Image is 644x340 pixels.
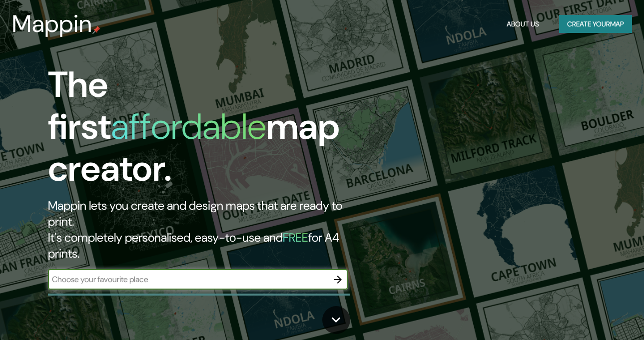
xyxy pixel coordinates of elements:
button: About Us [503,15,543,33]
h5: FREE [283,230,308,245]
h1: affordable [111,103,266,150]
h2: Mappin lets you create and design maps that are ready to print. It's completely personalised, eas... [48,198,370,262]
input: Choose your favourite place [48,274,328,285]
h1: The first map creator. [48,64,370,198]
button: Create yourmap [559,15,632,33]
img: mappin-pin [92,26,100,34]
h3: Mappin [12,10,92,38]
